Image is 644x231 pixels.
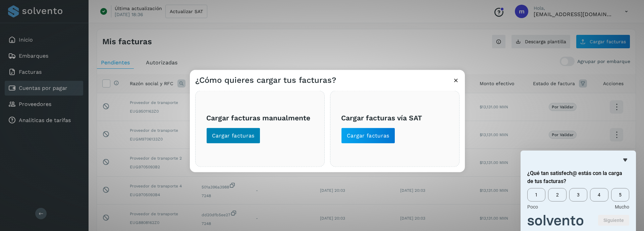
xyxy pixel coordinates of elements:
h3: Cargar facturas manualmente [206,114,314,122]
span: 3 [569,188,587,201]
h3: ¿Cómo quieres cargar tus facturas? [195,75,336,85]
span: Mucho [615,204,629,210]
span: 2 [548,188,566,201]
span: Cargar facturas [212,132,255,139]
span: 5 [611,188,629,201]
div: ¿Qué tan satisfech@ estás con la carga de tus facturas? Select an option from 1 to 5, with 1 bein... [527,188,629,210]
span: 1 [527,188,545,201]
button: Cargar facturas [341,127,395,143]
h2: ¿Qué tan satisfech@ estás con la carga de tus facturas? Select an option from 1 to 5, with 1 bein... [527,169,629,185]
span: Cargar facturas [347,132,389,139]
button: Ocultar encuesta [621,156,629,164]
h3: Cargar facturas vía SAT [341,114,448,122]
span: 4 [590,188,608,201]
button: Siguiente pregunta [598,215,629,226]
button: Cargar facturas [206,127,260,143]
span: Poco [527,204,538,210]
div: ¿Qué tan satisfech@ estás con la carga de tus facturas? Select an option from 1 to 5, with 1 bein... [527,156,629,226]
